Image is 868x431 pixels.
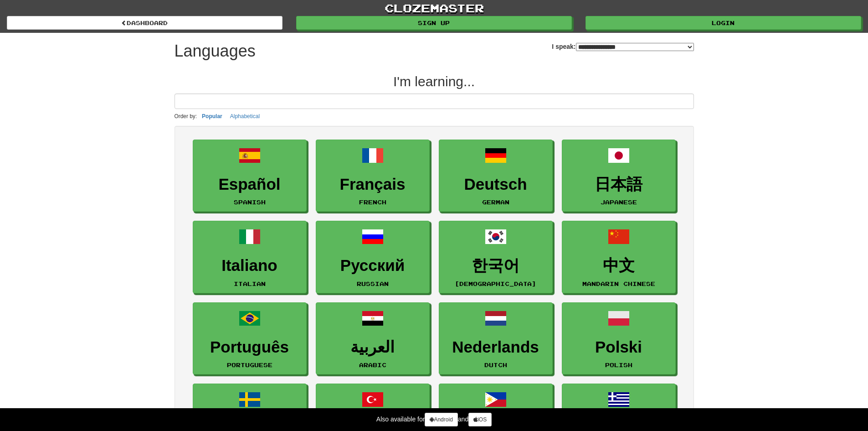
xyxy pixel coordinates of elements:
a: 中文Mandarin Chinese [562,221,676,293]
a: NederlandsDutch [439,302,553,375]
small: German [482,199,509,205]
h3: Español [198,176,302,193]
h3: 한국어 [444,257,548,275]
small: Dutch [484,362,507,368]
a: العربيةArabic [316,302,430,375]
h3: Français [321,176,425,193]
h3: Português [198,338,302,356]
h3: Deutsch [444,176,548,193]
small: Spanish [234,199,266,205]
small: French [359,199,386,205]
a: iOS [468,413,492,426]
h1: Languages [175,42,256,60]
small: [DEMOGRAPHIC_DATA] [455,280,536,287]
h3: 日本語 [567,176,671,193]
small: Arabic [359,362,386,368]
h2: I'm learning... [175,74,694,89]
small: Russian [357,280,389,287]
a: DeutschGerman [439,140,553,212]
a: PortuguêsPortuguese [193,302,307,375]
a: dashboard [7,16,282,30]
a: ItalianoItalian [193,221,307,293]
a: 日本語Japanese [562,140,676,212]
a: РусскийRussian [316,221,430,293]
h3: Nederlands [444,338,548,356]
h3: Русский [321,257,425,275]
small: Japanese [601,199,637,205]
button: Alphabetical [227,111,262,121]
small: Polish [605,362,632,368]
a: FrançaisFrench [316,140,430,212]
a: Login [586,16,861,30]
a: Sign up [296,16,572,30]
h3: العربية [321,338,425,356]
a: PolskiPolish [562,302,676,375]
a: EspañolSpanish [193,140,307,212]
label: I speak: [552,42,693,51]
a: Android [425,413,457,426]
h3: 中文 [567,257,671,275]
small: Portuguese [227,362,272,368]
h3: Italiano [198,257,302,275]
select: I speak: [576,43,694,51]
a: 한국어[DEMOGRAPHIC_DATA] [439,221,553,293]
small: Mandarin Chinese [582,280,655,287]
small: Italian [234,280,266,287]
small: Order by: [175,113,197,119]
h3: Polski [567,338,671,356]
button: Popular [199,111,225,121]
